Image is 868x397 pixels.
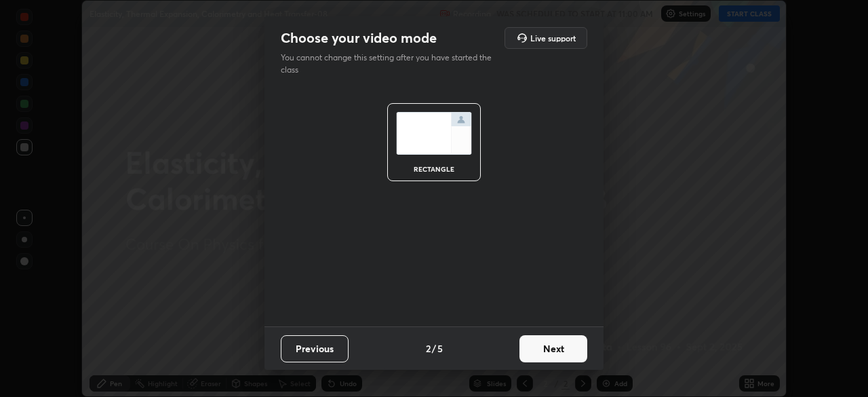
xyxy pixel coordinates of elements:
[437,341,443,356] h4: 5
[530,34,576,42] h5: Live support
[432,341,436,356] h4: /
[396,112,472,155] img: normalScreenIcon.ae25ed63.svg
[519,335,587,362] button: Next
[281,29,437,47] h2: Choose your video mode
[281,52,500,76] p: You cannot change this setting after you have started the class
[407,166,461,172] div: rectangle
[281,335,349,362] button: Previous
[426,341,431,356] h4: 2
